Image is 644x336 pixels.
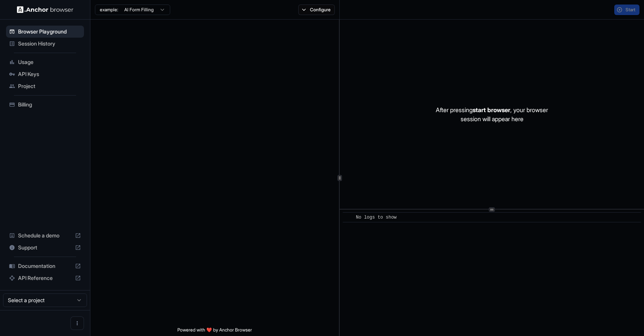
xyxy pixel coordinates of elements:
div: Browser Playground [6,26,84,38]
div: API Reference [6,272,84,284]
span: Support [18,244,72,251]
span: Usage [18,58,81,66]
div: Usage [6,56,84,68]
div: Documentation [6,260,84,272]
span: API Keys [18,70,81,78]
div: Session History [6,38,84,50]
span: Documentation [18,262,72,270]
div: Schedule a demo [6,230,84,242]
span: start browser [473,106,510,114]
span: ​ [346,214,350,221]
div: Support [6,242,84,254]
span: Schedule a demo [18,232,72,239]
div: API Keys [6,68,84,80]
p: After pressing , your browser session will appear here [436,105,548,123]
img: Anchor Logo [17,6,73,13]
div: Project [6,80,84,92]
button: Configure [298,5,335,15]
span: Session History [18,40,81,47]
button: Open menu [70,316,84,330]
span: No logs to show [356,215,397,220]
span: Browser Playground [18,28,81,35]
span: example: [100,7,118,13]
span: API Reference [18,274,72,282]
span: Project [18,82,81,90]
span: Powered with ❤️ by Anchor Browser [177,327,252,336]
span: Billing [18,101,81,108]
div: Billing [6,99,84,111]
